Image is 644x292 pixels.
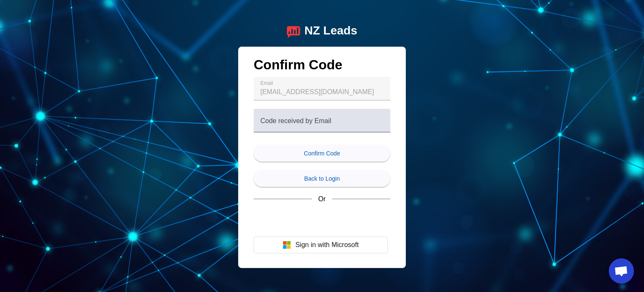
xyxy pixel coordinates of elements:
button: Sign in with Microsoft [254,237,388,253]
span: Back to Login [304,175,340,182]
h1: Confirm Code [254,57,390,77]
mat-label: Email [260,80,273,86]
button: Confirm Code [254,145,390,162]
div: NZ Leads [304,24,357,38]
mat-label: Code received by Email [260,117,331,124]
a: logoNZ Leads [287,24,357,38]
span: Confirm Code [304,150,340,157]
button: Back to Login [254,170,390,187]
a: Open chat [609,258,634,284]
span: Or [318,195,326,203]
iframe: Sign in with Google Button [249,210,392,229]
img: Microsoft logo [283,241,291,249]
img: logo [287,24,300,38]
